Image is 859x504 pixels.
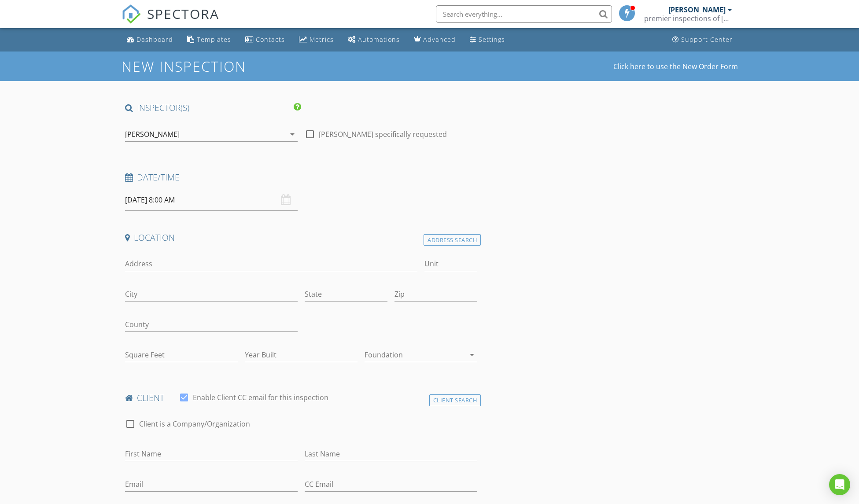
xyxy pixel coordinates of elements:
[122,59,317,74] h1: New Inspection
[184,32,235,48] a: Templates
[287,129,298,140] i: arrow_drop_down
[436,5,612,23] input: Search everything...
[125,172,478,183] h4: Date/Time
[479,35,505,44] div: Settings
[242,32,288,48] a: Contacts
[668,5,726,14] div: [PERSON_NAME]
[424,234,481,246] div: Address Search
[681,35,733,44] div: Support Center
[193,393,328,402] label: Enable Client CC email for this inspection
[613,63,738,70] a: Click here to use the New Order Form
[829,474,850,495] div: Open Intercom Messenger
[139,419,250,428] label: Client is a Company/Organization
[256,35,285,44] div: Contacts
[122,4,141,24] img: The Best Home Inspection Software - Spectora
[466,32,509,48] a: Settings
[125,102,301,114] h4: INSPECTOR(S)
[344,32,403,48] a: Automations (Basic)
[136,35,173,44] div: Dashboard
[147,4,219,23] span: SPECTORA
[644,14,732,23] div: premier inspections of texas
[319,130,447,139] label: [PERSON_NAME] specifically requested
[125,130,180,138] div: [PERSON_NAME]
[295,32,337,48] a: Metrics
[423,35,456,44] div: Advanced
[122,12,219,30] a: SPECTORA
[125,189,298,211] input: Select date
[467,349,477,360] i: arrow_drop_down
[669,32,736,48] a: Support Center
[310,35,334,44] div: Metrics
[358,35,400,44] div: Automations
[410,32,459,48] a: Advanced
[197,35,231,44] div: Templates
[429,394,481,406] div: Client Search
[125,232,478,243] h4: Location
[125,392,478,404] h4: client
[123,32,177,48] a: Dashboard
